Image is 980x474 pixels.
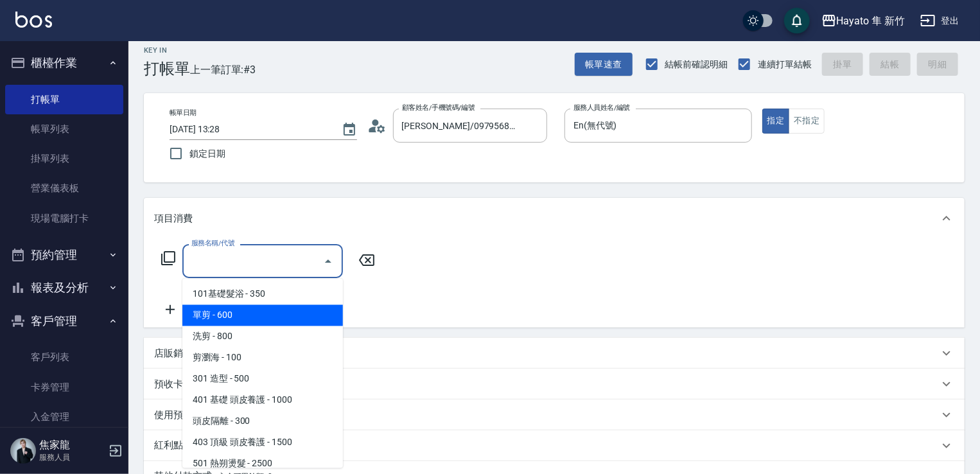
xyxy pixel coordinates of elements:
[837,13,905,29] div: Hayato 隼 新竹
[5,342,123,372] a: 客戶列表
[144,338,965,369] div: 店販銷售
[39,439,105,452] h5: 焦家龍
[144,198,965,239] div: 項目消費
[762,109,790,134] button: 指定
[154,378,202,391] p: 預收卡販賣
[182,305,343,326] span: 單剪 - 600
[182,284,343,305] span: 101基礎髮浴 - 350
[575,53,633,76] button: 帳單速查
[5,402,123,432] a: 入金管理
[5,271,123,304] button: 報表及分析
[665,58,728,71] span: 結帳前確認明細
[154,439,231,453] p: 紅利點數
[182,411,343,432] span: 頭皮隔離 - 300
[182,347,343,369] span: 剪瀏海 - 100
[10,438,36,464] img: Person
[5,114,123,144] a: 帳單列表
[191,238,234,248] label: 服務名稱/代號
[5,238,123,272] button: 預約管理
[144,46,190,55] h2: Key In
[816,8,910,34] button: Hayato 隼 新竹
[5,204,123,233] a: 現場電腦打卡
[144,369,965,399] div: 預收卡販賣
[144,60,190,78] h3: 打帳單
[789,109,825,134] button: 不指定
[5,46,123,80] button: 櫃檯作業
[15,12,52,28] img: Logo
[5,373,123,402] a: 卡券管理
[154,212,193,225] p: 項目消費
[182,369,343,390] span: 301 造型 - 500
[334,114,365,145] button: Choose date, selected date is 2025-09-04
[190,62,256,78] span: 上一筆訂單:#3
[5,173,123,203] a: 營業儀表板
[758,58,812,71] span: 連續打單結帳
[5,144,123,173] a: 掛單列表
[915,9,965,33] button: 登出
[39,452,105,463] p: 服務人員
[5,304,123,338] button: 客戶管理
[144,430,965,461] div: 紅利點數剩餘點數: 0
[318,251,338,272] button: Close
[5,85,123,114] a: 打帳單
[170,108,197,118] label: 帳單日期
[154,347,193,360] p: 店販銷售
[182,326,343,347] span: 洗剪 - 800
[170,119,329,140] input: YYYY/MM/DD hh:mm
[189,147,225,161] span: 鎖定日期
[182,390,343,411] span: 401 基礎 頭皮養護 - 1000
[182,432,343,453] span: 403 頂級 頭皮養護 - 1500
[402,103,475,112] label: 顧客姓名/手機號碼/編號
[154,408,202,422] p: 使用預收卡
[784,8,810,33] button: save
[573,103,630,112] label: 服務人員姓名/編號
[144,399,965,430] div: 使用預收卡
